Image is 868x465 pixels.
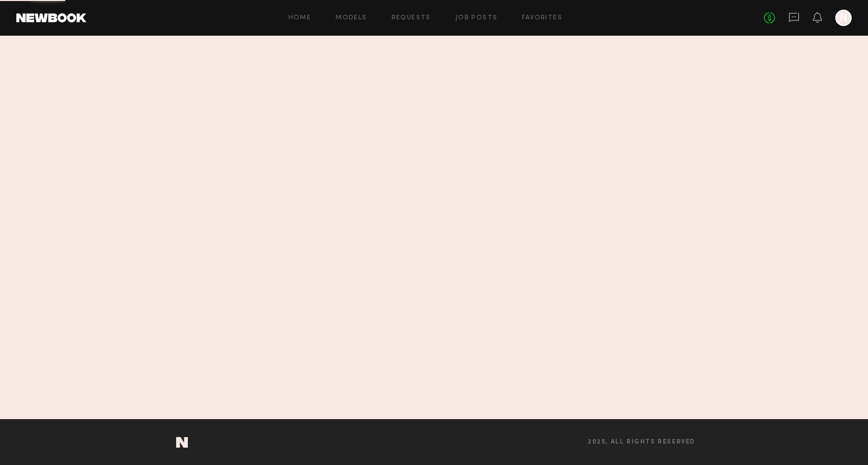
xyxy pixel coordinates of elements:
[335,15,367,21] a: Models
[522,15,562,21] a: Favorites
[392,15,431,21] a: Requests
[455,15,498,21] a: Job Posts
[288,15,311,21] a: Home
[588,439,695,446] span: 2025, all rights reserved
[835,10,852,26] a: N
